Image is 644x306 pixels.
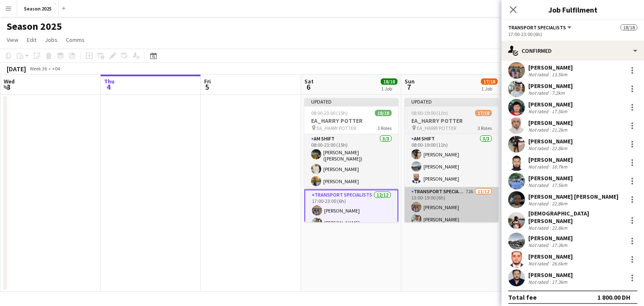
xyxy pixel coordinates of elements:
[405,98,499,105] div: Updated
[550,242,569,248] div: 17.3km
[550,163,569,170] div: 16.7km
[377,125,392,131] span: 3 Roles
[405,134,499,187] app-card-role: AM SHIFT3/308:00-19:00 (11h)[PERSON_NAME][PERSON_NAME][PERSON_NAME]
[381,86,397,92] div: 1 Job
[550,260,569,267] div: 26.6km
[7,36,18,44] span: View
[411,110,448,116] span: 08:00-19:00 (11h)
[528,127,550,133] div: Not rated
[528,137,573,145] div: [PERSON_NAME]
[17,0,59,17] button: Season 2025
[528,119,573,127] div: [PERSON_NAME]
[405,117,499,124] h3: EA_HARRY POTTER
[405,98,499,222] app-job-card: Updated08:00-19:00 (11h)17/18EA_HARRY POTTER EA_HARRY POTTER3 RolesAM SHIFT3/308:00-19:00 (11h)[P...
[4,78,15,85] span: Wed
[481,86,497,92] div: 1 Job
[508,24,573,31] button: Transport Specialists
[528,182,550,188] div: Not rated
[508,293,537,301] div: Total fee
[528,163,550,170] div: Not rated
[3,82,15,92] span: 3
[528,200,550,207] div: Not rated
[304,98,398,105] div: Updated
[550,182,569,188] div: 17.5km
[528,156,573,163] div: [PERSON_NAME]
[528,242,550,248] div: Not rated
[550,145,569,151] div: 22.8km
[550,108,569,114] div: 17.5km
[204,78,211,85] span: Fri
[550,90,566,96] div: 7.2km
[528,210,624,225] div: [DEMOGRAPHIC_DATA][PERSON_NAME]
[103,82,114,92] span: 4
[304,134,398,189] app-card-role: AM SHIFT3/308:00-23:00 (15h)[PERSON_NAME] ([PERSON_NAME])[PERSON_NAME][PERSON_NAME]
[508,24,566,31] span: Transport Specialists
[528,174,573,182] div: [PERSON_NAME]
[66,36,85,44] span: Comms
[550,200,569,207] div: 22.8km
[501,41,644,61] div: Confirmed
[528,101,573,108] div: [PERSON_NAME]
[3,34,22,45] a: View
[528,108,550,114] div: Not rated
[27,36,36,44] span: Edit
[528,145,550,151] div: Not rated
[481,78,498,85] span: 17/18
[7,65,26,73] div: [DATE]
[528,90,550,96] div: Not rated
[550,225,569,231] div: 22.8km
[381,78,397,85] span: 18/18
[311,110,348,116] span: 08:00-23:00 (15h)
[304,98,398,222] app-job-card: Updated08:00-23:00 (15h)18/18EA_HARRY POTTER EA_HARRY POTTER3 RolesAM SHIFT3/308:00-23:00 (15h)[P...
[475,110,492,116] span: 17/18
[23,34,40,45] a: Edit
[104,78,114,85] span: Thu
[303,82,314,92] span: 6
[417,125,456,131] span: EA_HARRY POTTER
[501,4,644,15] h3: Job Fulfilment
[45,36,57,44] span: Jobs
[7,20,62,33] h1: Season 2025
[42,34,61,45] a: Jobs
[597,293,631,301] div: 1 800.00 DH
[550,71,569,78] div: 13.5km
[28,65,49,72] span: Week 36
[528,71,550,78] div: Not rated
[375,110,392,116] span: 18/18
[62,34,88,45] a: Comms
[203,82,211,92] span: 5
[52,65,60,72] div: +04
[528,225,550,231] div: Not rated
[528,253,573,260] div: [PERSON_NAME]
[528,271,573,279] div: [PERSON_NAME]
[528,193,618,200] div: [PERSON_NAME] [PERSON_NAME]
[304,78,314,85] span: Sat
[528,260,550,267] div: Not rated
[478,125,492,131] span: 3 Roles
[528,279,550,285] div: Not rated
[528,82,573,90] div: [PERSON_NAME]
[528,64,573,71] div: [PERSON_NAME]
[317,125,356,131] span: EA_HARRY POTTER
[621,24,637,31] span: 18/18
[550,127,569,133] div: 21.2km
[508,31,637,37] div: 17:00-23:00 (6h)
[304,117,398,124] h3: EA_HARRY POTTER
[528,234,573,242] div: [PERSON_NAME]
[405,78,415,85] span: Sun
[403,82,415,92] span: 7
[550,279,569,285] div: 17.3km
